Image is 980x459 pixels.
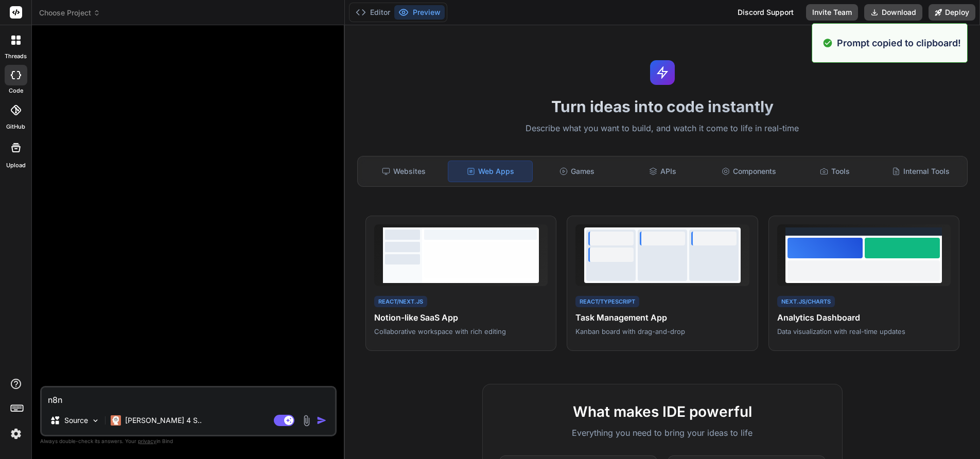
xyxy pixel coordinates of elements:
[138,438,156,444] span: privacy
[777,311,951,324] h4: Analytics Dashboard
[707,161,791,182] div: Components
[731,4,800,21] div: Discord Support
[6,161,26,170] label: Upload
[7,425,25,443] img: settings
[317,415,327,426] img: icon
[448,161,533,182] div: Web Apps
[806,4,858,21] button: Invite Team
[374,327,548,336] p: Collaborative workspace with rich editing
[64,415,88,426] p: Source
[621,161,705,182] div: APIs
[499,427,826,439] p: Everything you need to bring your ideas to life
[929,4,975,21] button: Deploy
[879,161,963,182] div: Internal Tools
[499,401,826,422] h2: What makes IDE powerful
[793,161,877,182] div: Tools
[301,415,312,427] img: attachment
[351,97,974,116] h1: Turn ideas into code instantly
[9,86,23,95] label: code
[39,8,100,18] span: Choose Project
[535,161,619,182] div: Games
[352,5,394,20] button: Editor
[42,387,335,406] textarea: n8n
[374,311,548,324] h4: Notion-like SaaS App
[374,296,427,308] div: React/Next.js
[575,327,749,336] p: Kanban board with drag-and-drop
[777,296,835,308] div: Next.js/Charts
[575,296,639,308] div: React/TypeScript
[6,122,25,131] label: GitHub
[837,36,961,50] p: Prompt copied to clipboard!
[351,122,974,135] p: Describe what you want to build, and watch it come to life in real-time
[362,161,446,182] div: Websites
[125,415,202,426] p: [PERSON_NAME] 4 S..
[5,52,27,61] label: threads
[822,36,833,50] img: alert
[40,436,337,446] p: Always double-check its answers. Your in Bind
[91,416,100,425] img: Pick Models
[575,311,749,324] h4: Task Management App
[394,5,445,20] button: Preview
[111,415,121,426] img: Claude 4 Sonnet
[864,4,922,21] button: Download
[777,327,951,336] p: Data visualization with real-time updates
